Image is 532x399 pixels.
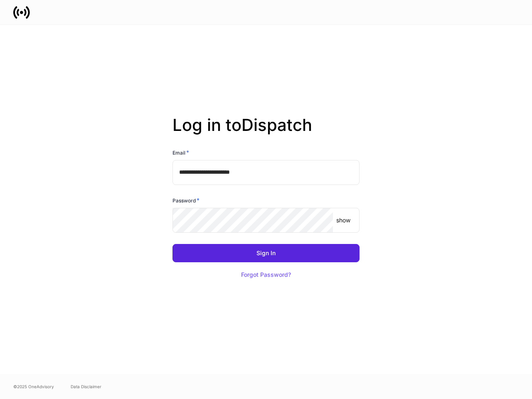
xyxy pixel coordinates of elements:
span: © 2025 OneAdvisory [13,383,54,390]
h6: Email [172,148,189,157]
div: Forgot Password? [241,272,291,278]
button: Sign In [172,244,360,262]
h6: Password [172,196,199,204]
button: Forgot Password? [231,266,301,284]
div: Sign In [256,250,276,256]
h2: Log in to Dispatch [172,115,360,148]
p: show [336,216,350,224]
a: Data Disclaimer [71,383,101,390]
